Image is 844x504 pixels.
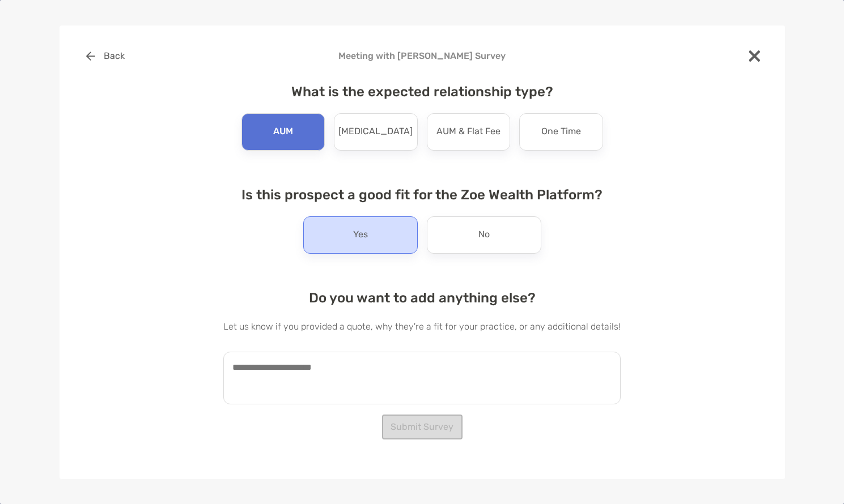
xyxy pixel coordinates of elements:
p: One Time [541,123,581,141]
p: AUM [273,123,293,141]
h4: Is this prospect a good fit for the Zoe Wealth Platform? [223,187,621,203]
h4: What is the expected relationship type? [223,84,621,100]
img: close modal [749,50,760,62]
p: No [478,226,490,244]
p: [MEDICAL_DATA] [338,123,413,141]
p: AUM & Flat Fee [436,123,501,141]
h4: Do you want to add anything else? [223,290,621,306]
button: Back [78,44,134,69]
p: Yes [353,226,368,244]
p: Let us know if you provided a quote, why they're a fit for your practice, or any additional details! [223,319,621,334]
h4: Meeting with [PERSON_NAME] Survey [78,50,767,61]
img: button icon [86,52,95,61]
